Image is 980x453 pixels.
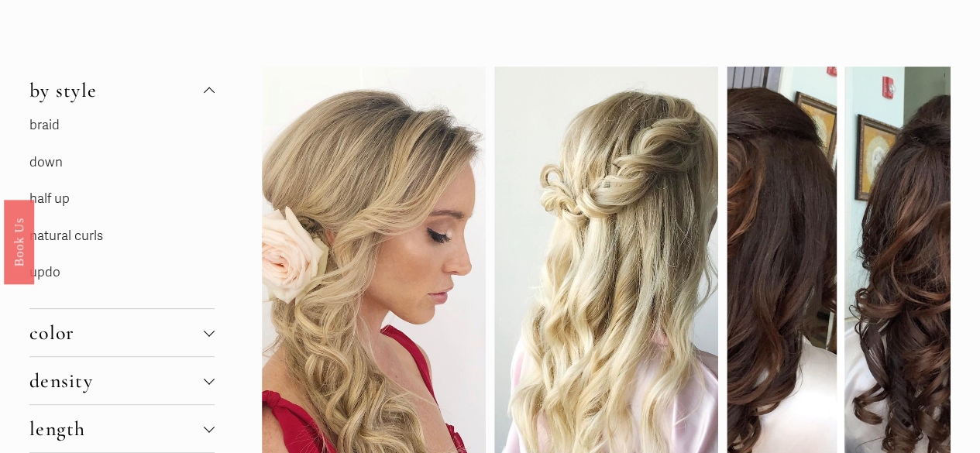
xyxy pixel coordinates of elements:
[29,114,215,308] div: by style
[29,369,204,393] span: density
[4,199,34,283] a: Book Us
[29,228,103,244] a: natural curls
[29,67,215,114] button: by style
[29,190,70,207] a: half up
[29,357,215,404] button: density
[29,117,60,133] a: braid
[29,405,215,452] button: length
[29,417,204,441] span: length
[29,154,63,170] a: down
[29,321,204,345] span: color
[29,264,60,280] a: updo
[29,309,215,356] button: color
[29,78,204,102] span: by style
